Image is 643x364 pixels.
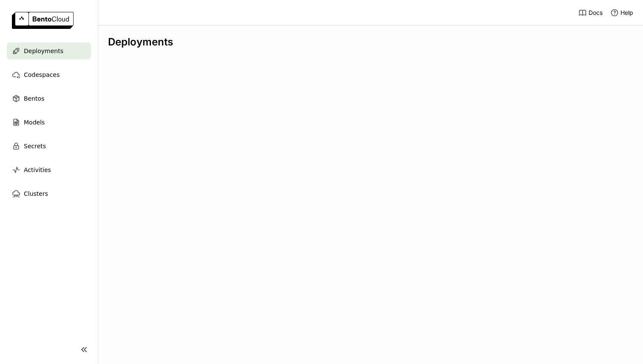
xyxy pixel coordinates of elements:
[108,36,633,48] div: Deployments
[7,90,91,107] a: Bentos
[24,70,60,80] span: Codespaces
[24,189,48,199] span: Clusters
[24,141,46,151] span: Secrets
[24,46,63,56] span: Deployments
[620,9,633,17] span: Help
[7,138,91,155] a: Secrets
[589,9,603,17] span: Docs
[7,114,91,131] a: Models
[578,8,603,17] a: Docs
[7,185,91,202] a: Clusters
[24,117,45,127] span: Models
[7,161,91,178] a: Activities
[610,8,633,17] div: Help
[24,165,51,175] span: Activities
[12,12,74,29] img: logo
[24,93,44,104] span: Bentos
